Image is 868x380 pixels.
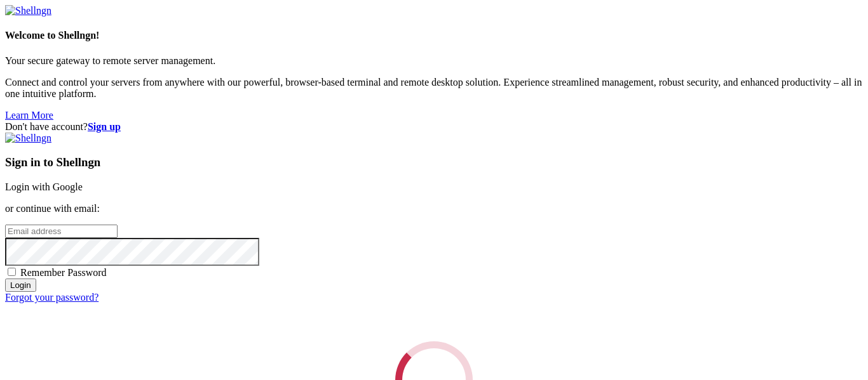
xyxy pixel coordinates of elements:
input: Email address [5,225,118,238]
input: Remember Password [8,268,16,276]
a: Learn More [5,110,53,121]
div: Don't have account? [5,121,863,133]
a: Sign up [88,121,121,132]
p: or continue with email: [5,203,863,214]
a: Forgot your password? [5,292,98,303]
img: Shellngn [5,133,51,144]
input: Login [5,278,36,292]
h3: Sign in to Shellngn [5,155,863,169]
span: Remember Password [20,267,107,278]
a: Login with Google [5,181,83,192]
h4: Welcome to Shellngn! [5,30,863,41]
p: Connect and control your servers from anywhere with our powerful, browser-based terminal and remo... [5,77,863,100]
img: Shellngn [5,5,51,16]
p: Your secure gateway to remote server management. [5,55,863,67]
